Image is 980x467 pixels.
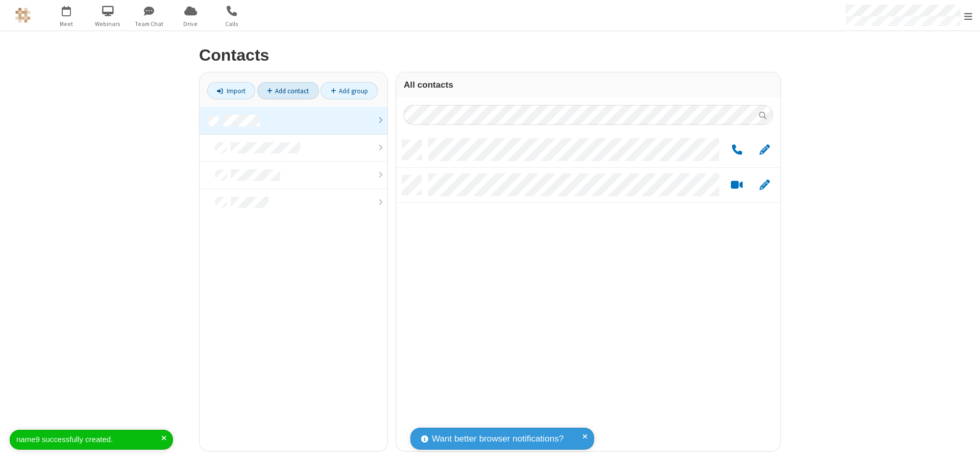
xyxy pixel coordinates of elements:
span: Drive [171,19,210,29]
button: Edit [754,179,774,192]
h2: Contacts [199,46,781,64]
span: Meet [47,19,86,29]
a: Add contact [257,82,319,99]
img: QA Selenium DO NOT DELETE OR CHANGE [15,8,31,23]
div: name9 successfully created. [16,434,161,446]
span: Calls [213,19,251,29]
h3: All contacts [404,80,773,90]
div: grid [396,133,780,451]
iframe: Chat [954,440,972,460]
span: Webinars [89,19,127,29]
button: Call by phone [727,144,747,157]
button: Edit [754,144,774,157]
a: Import [207,82,255,99]
span: Team Chat [130,19,168,29]
a: Add group [321,82,378,99]
button: Start a video meeting [727,179,747,192]
span: Want better browser notifications? [432,432,563,446]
